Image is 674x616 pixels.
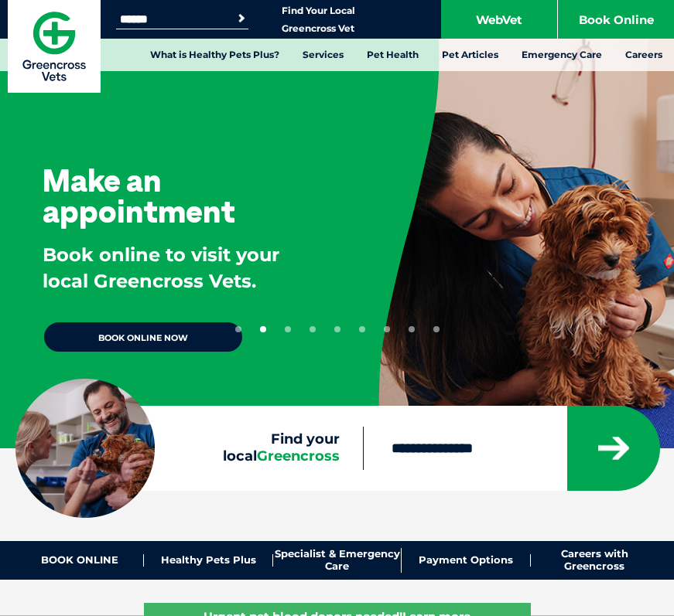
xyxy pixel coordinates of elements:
button: Search [234,11,249,26]
a: Healthy Pets Plus [144,554,272,567]
button: 7 of 9 [384,326,390,332]
button: 9 of 9 [433,326,440,332]
p: Book online to visit your local Greencross Vets. [43,242,328,294]
a: Pet Health [355,39,430,71]
a: Find Your Local Greencross Vet [282,5,355,35]
button: 4 of 9 [310,326,316,332]
a: Pet Articles [430,39,510,71]
button: 1 of 9 [235,326,241,332]
a: BOOK ONLINE NOW [43,321,244,353]
button: 5 of 9 [334,326,340,332]
label: Find your local [15,431,363,465]
a: Emergency Care [510,39,614,71]
a: What is Healthy Pets Plus? [139,39,291,71]
a: Careers with Greencross [531,548,659,572]
span: Greencross [257,448,340,465]
button: 3 of 9 [285,326,291,332]
a: BOOK ONLINE [15,554,144,567]
h3: Make an appointment [43,165,328,226]
a: Careers [614,39,674,71]
button: 2 of 9 [260,326,266,332]
a: Specialist & Emergency Care [273,548,402,572]
button: 8 of 9 [409,326,415,332]
button: 6 of 9 [359,326,365,332]
a: Services [291,39,355,71]
a: Payment Options [402,554,530,567]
